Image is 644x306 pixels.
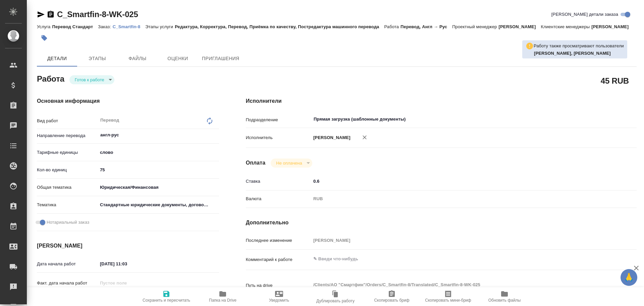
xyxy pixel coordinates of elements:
[113,24,146,29] p: C_Smartfin-8
[269,298,289,303] span: Уведомить
[499,24,541,29] p: [PERSON_NAME]
[307,287,364,306] button: Дублировать работу
[357,130,372,145] button: Удалить исполнителя
[452,24,498,29] p: Проектный менеджер
[246,282,311,289] p: Путь на drive
[311,176,604,186] input: ✎ Введи что-нибудь
[52,24,98,29] p: Перевод Стандарт
[145,24,175,29] p: Этапы услуги
[316,299,355,303] span: Дублировать работу
[37,261,98,267] p: Дата начала работ
[37,97,219,105] h4: Основная информация
[420,287,476,306] button: Скопировать мини-бриф
[41,54,73,63] span: Детали
[47,10,55,18] button: Скопировать ссылку
[246,178,311,185] p: Ставка
[73,77,106,83] button: Готов к работе
[138,287,195,306] button: Сохранить и пересчитать
[98,182,219,193] div: Юридическая/Финансовая
[311,279,604,291] textarea: /Clients/АО "Смартфин"/Orders/C_Smartfin-8/Translated/C_Smartfin-8-WK-025
[98,278,156,288] input: Пустое поле
[215,134,217,136] button: Open
[246,117,311,123] p: Подразделение
[121,54,154,63] span: Файлы
[400,24,452,29] p: Перевод, Англ → Рус
[246,195,311,202] p: Валюта
[113,24,146,29] a: C_Smartfin-8
[246,237,311,244] p: Последнее изменение
[534,43,624,49] p: Работу также просматривают пользователи
[37,118,98,124] p: Вид работ
[384,24,400,29] p: Работа
[425,298,471,303] span: Скопировать мини-бриф
[621,269,637,286] button: 🙏
[311,193,604,205] div: RUB
[541,24,591,29] p: Клиентские менеджеры
[623,270,635,285] span: 🙏
[162,54,194,63] span: Оценки
[488,298,521,303] span: Обновить файлы
[37,72,64,84] h2: Работа
[271,159,312,168] div: Готов к работе
[81,54,113,63] span: Этапы
[37,242,219,250] h4: [PERSON_NAME]
[37,149,98,156] p: Тарифные единицы
[37,132,98,139] p: Направление перевода
[98,199,219,211] div: Стандартные юридические документы, договоры, уставы
[600,119,602,120] button: Open
[98,165,219,175] input: ✎ Введи что-нибудь
[251,287,307,306] button: Уведомить
[37,24,52,29] p: Услуга
[246,219,637,227] h4: Дополнительно
[98,259,156,269] input: ✎ Введи что-нибудь
[311,235,604,245] input: Пустое поле
[311,134,351,141] p: [PERSON_NAME]
[246,97,637,105] h4: Исполнители
[551,11,618,18] span: [PERSON_NAME] детали заказа
[591,24,634,29] p: [PERSON_NAME]
[175,24,384,29] p: Редактура, Корректура, Перевод, Приёмка по качеству, Постредактура машинного перевода
[37,280,98,287] p: Факт. дата начала работ
[195,287,251,306] button: Папка на Drive
[37,10,45,18] button: Скопировать ссылку для ЯМессенджера
[274,160,304,166] button: Не оплачена
[69,75,114,84] div: Готов к работе
[202,54,239,63] span: Приглашения
[47,219,89,226] span: Нотариальный заказ
[37,167,98,173] p: Кол-во единиц
[37,184,98,191] p: Общая тематика
[374,298,409,303] span: Скопировать бриф
[37,202,98,208] p: Тематика
[364,287,420,306] button: Скопировать бриф
[246,134,311,141] p: Исполнитель
[37,31,52,45] button: Добавить тэг
[209,298,236,303] span: Папка на Drive
[98,147,219,158] div: слово
[476,287,533,306] button: Обновить файлы
[143,298,190,303] span: Сохранить и пересчитать
[246,256,311,263] p: Комментарий к работе
[57,10,138,19] a: C_Smartfin-8-WK-025
[98,24,112,29] p: Заказ:
[246,159,266,167] h4: Оплата
[534,50,624,57] p: Шувалова Анна, Попова Галина
[601,75,629,86] h2: 45 RUB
